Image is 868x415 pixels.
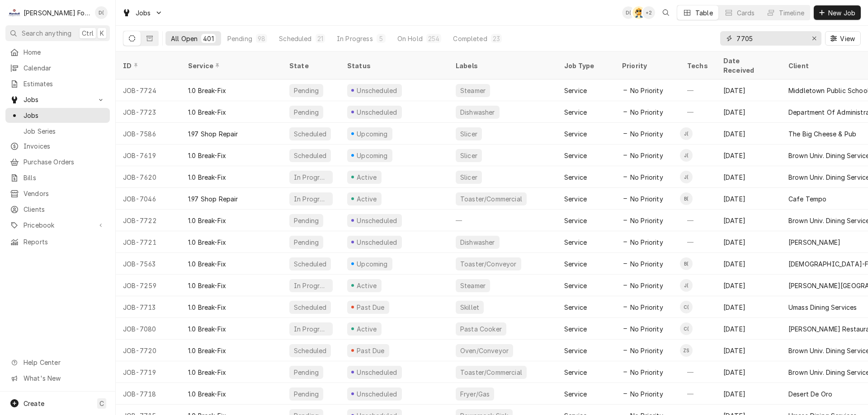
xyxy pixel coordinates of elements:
div: Scheduled [279,34,311,43]
div: All Open [171,34,198,43]
div: JOB-7080 [116,318,181,340]
span: No Priority [630,151,663,160]
a: Vendors [5,186,110,201]
div: 1.0 Break-Fix [188,238,226,247]
div: Dishwasher [459,107,496,117]
div: JOB-7620 [116,166,181,188]
div: 1.0 Break-Fix [188,324,226,334]
div: Unscheduled [356,86,398,95]
span: No Priority [630,259,663,269]
div: Brett Haworth (129)'s Avatar [680,257,693,270]
div: Oven/Conveyor [459,346,509,355]
div: In Progress [293,194,329,204]
div: 401 [203,34,213,43]
div: Slicer [459,151,478,160]
div: Unscheduled [356,238,398,247]
a: Estimates [5,76,110,91]
span: Home [24,47,105,57]
div: 254 [428,34,439,43]
a: Go to Jobs [5,92,110,107]
div: 1.0 Break-Fix [188,86,226,95]
div: Cards [737,8,755,18]
span: Pricebook [24,220,92,230]
div: Unscheduled [356,107,398,117]
div: JOB-7259 [116,275,181,296]
div: Pending [293,389,320,399]
span: C [99,399,104,408]
div: Active [355,281,378,290]
div: — [680,383,716,405]
div: Table [695,8,713,18]
div: JOB-7722 [116,210,181,231]
div: Unscheduled [356,216,398,225]
span: No Priority [630,324,663,334]
span: Search anything [22,28,71,38]
span: Vendors [24,189,105,198]
div: Job Type [564,61,608,70]
div: [DATE] [716,79,781,101]
div: Zz Pending No Schedule's Avatar [680,344,693,357]
div: C( [680,301,693,313]
span: Estimates [24,79,105,89]
div: Service [564,194,587,204]
span: Ctrl [82,28,94,38]
div: [DATE] [716,296,781,318]
div: Marshall Food Equipment Service's Avatar [8,6,21,19]
div: J( [680,171,693,183]
div: Date Received [723,56,772,75]
a: Jobs [5,108,110,123]
div: Umass Dining Services [788,303,857,312]
div: In Progress [293,324,329,334]
div: Toaster/Conveyor [459,259,518,269]
div: Pending [293,368,320,377]
div: [PERSON_NAME] Food Equipment Service [24,8,90,18]
a: Go to Jobs [118,5,166,20]
div: 98 [258,34,265,43]
button: View [825,31,861,46]
div: Unscheduled [356,389,398,399]
div: B( [680,192,693,205]
span: Create [24,400,44,407]
div: Service [564,303,587,312]
div: 23 [493,34,500,43]
div: Upcoming [356,129,389,139]
div: 1.0 Break-Fix [188,259,226,269]
button: Open search [659,5,673,20]
div: JOB-7586 [116,123,181,145]
div: James Lunney (128)'s Avatar [680,279,693,292]
span: No Priority [630,173,663,182]
div: JOB-7719 [116,361,181,383]
div: JOB-7713 [116,296,181,318]
div: ZS [680,344,693,357]
a: Home [5,45,110,60]
div: — [680,101,716,123]
div: JOB-7724 [116,79,181,101]
div: [DATE] [716,253,781,275]
div: Upcoming [356,151,389,160]
span: Jobs [24,95,92,104]
button: Search anythingCtrlK [5,25,110,41]
div: 1.0 Break-Fix [188,281,226,290]
div: Service [564,389,587,399]
div: Service [564,346,587,355]
a: Go to Pricebook [5,218,110,233]
div: Cafe Tempo [788,194,827,204]
div: + 2 [642,6,655,19]
div: 1.97 Shop Repair [188,129,238,139]
div: Completed [453,34,487,43]
div: [DATE] [716,361,781,383]
span: No Priority [630,86,663,95]
span: No Priority [630,346,663,355]
div: 1.0 Break-Fix [188,151,226,160]
div: J( [680,279,693,292]
div: D( [95,6,108,19]
span: No Priority [630,389,663,399]
a: Job Series [5,124,110,139]
span: Invoices [24,141,105,151]
div: State [289,61,333,70]
div: Pasta Cooker [459,324,503,334]
a: Purchase Orders [5,154,110,169]
a: Go to Help Center [5,355,110,370]
a: Bills [5,170,110,185]
div: [DATE] [716,275,781,296]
